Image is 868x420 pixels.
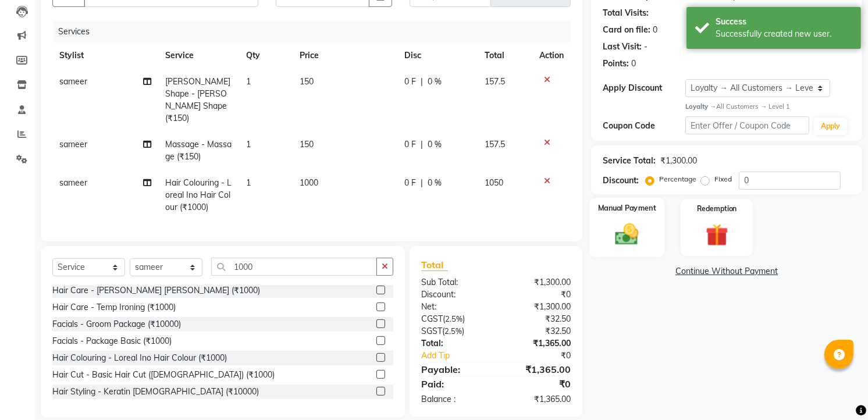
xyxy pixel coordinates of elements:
div: Total Visits: [603,7,649,19]
span: 157.5 [485,139,505,150]
span: sameer [59,76,87,87]
span: 157.5 [485,76,505,87]
img: _gift.svg [699,221,735,249]
div: Discount: [603,175,639,187]
div: ₹1,300.00 [496,301,580,313]
div: ₹1,300.00 [660,155,697,167]
th: Price [293,42,398,69]
span: 1000 [300,177,319,188]
div: Facials - Package Basic (₹1000) [52,335,172,347]
span: SGST [421,326,442,336]
span: 2.5% [445,314,463,323]
div: Hair Styling - Keratin [DEMOGRAPHIC_DATA] (₹10000) [52,386,259,398]
div: ₹32.50 [496,325,580,337]
div: Hair Colouring - Loreal Ino Hair Colour (₹1000) [52,352,227,364]
span: 1 [246,139,251,150]
th: Service [158,42,239,69]
span: | [421,177,423,189]
span: CGST [421,314,443,324]
div: Facials - Groom Package (₹10000) [52,318,181,330]
label: Redemption [697,204,737,214]
div: Apply Discount [603,82,685,94]
div: Services [54,21,579,42]
div: ₹0 [510,350,580,362]
button: Apply [814,118,847,135]
div: Success [716,16,852,28]
th: Action [532,42,571,69]
span: [PERSON_NAME] Shape - [PERSON_NAME] Shape (₹150) [165,76,230,123]
span: Hair Colouring - Loreal Ino Hair Colour (₹1000) [165,177,232,212]
span: 1050 [485,177,503,188]
span: 2.5% [444,326,462,336]
div: All Customers → Level 1 [685,102,851,112]
a: Add Tip [412,350,510,362]
span: 0 % [428,177,442,189]
div: Sub Total: [412,276,496,289]
div: Hair Cut - Basic Hair Cut ([DEMOGRAPHIC_DATA]) (₹1000) [52,369,275,381]
div: Successfully created new user. [716,28,852,40]
span: sameer [59,177,87,188]
strong: Loyalty → [685,102,716,111]
div: 0 [653,24,657,36]
a: Continue Without Payment [593,265,860,277]
input: Search or Scan [211,258,377,276]
span: 150 [300,76,314,87]
div: Coupon Code [603,120,685,132]
div: Net: [412,301,496,313]
span: 1 [246,76,251,87]
div: Paid: [412,377,496,391]
div: ₹1,300.00 [496,276,580,289]
th: Stylist [52,42,158,69]
span: | [421,138,423,151]
span: 150 [300,139,314,150]
div: - [644,41,648,53]
span: 0 % [428,76,442,88]
th: Total [478,42,532,69]
div: Hair Care - Temp Ironing (₹1000) [52,301,176,314]
div: ₹1,365.00 [496,362,580,376]
div: Hair Care - [PERSON_NAME] [PERSON_NAME] (₹1000) [52,284,260,297]
div: ₹32.50 [496,313,580,325]
div: ( ) [412,313,496,325]
span: 0 F [404,138,416,151]
div: Payable: [412,362,496,376]
span: 0 % [428,138,442,151]
div: ₹1,365.00 [496,337,580,350]
span: | [421,76,423,88]
span: sameer [59,139,87,150]
th: Disc [397,42,478,69]
div: ₹0 [496,289,580,301]
div: Points: [603,58,629,70]
label: Percentage [659,174,696,184]
input: Enter Offer / Coupon Code [685,116,809,134]
div: Service Total: [603,155,656,167]
img: _cash.svg [609,220,646,247]
div: ( ) [412,325,496,337]
span: 0 F [404,76,416,88]
div: Card on file: [603,24,650,36]
span: 1 [246,177,251,188]
label: Fixed [714,174,732,184]
th: Qty [239,42,293,69]
div: Discount: [412,289,496,301]
span: Total [421,259,448,271]
span: 0 F [404,177,416,189]
div: ₹0 [496,377,580,391]
div: Balance : [412,393,496,405]
div: Last Visit: [603,41,642,53]
div: 0 [631,58,636,70]
div: ₹1,365.00 [496,393,580,405]
span: Massage - Massage (₹150) [165,139,232,162]
label: Manual Payment [598,202,656,213]
div: Total: [412,337,496,350]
